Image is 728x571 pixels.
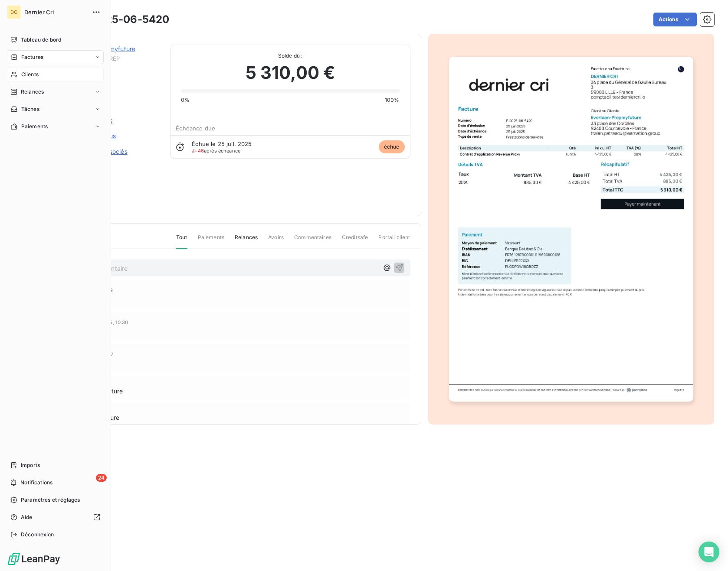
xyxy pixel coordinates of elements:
span: Solde dû : [181,52,399,60]
span: Échéance due [176,125,215,132]
span: Imports [21,461,40,469]
span: Paiements [21,123,48,130]
span: Creditsafe [342,234,368,248]
span: Aide [21,513,33,521]
span: 24 [96,474,107,482]
span: Échue le 25 juil. 2025 [192,140,252,147]
span: Relances [21,88,44,96]
img: invoice_thumbnail [449,57,693,402]
span: échue [379,140,405,153]
span: Tâches [21,105,39,113]
span: Dernier Cri [24,9,87,16]
span: Factures [21,53,43,61]
span: 5 310,00 € [246,60,335,86]
span: Tout [176,234,187,249]
div: DC [7,5,21,19]
a: Aide [7,510,104,524]
span: Notifications [20,479,52,487]
span: 411EVERLEANPREP [68,55,160,62]
span: 0% [181,96,190,104]
span: Déconnexion [21,531,54,539]
button: Actions [653,13,697,26]
span: Paiements [198,234,224,248]
div: Open Intercom Messenger [698,542,719,562]
span: Tableau de bord [21,36,61,44]
span: Avoirs [268,234,284,248]
span: 100% [385,96,400,104]
span: J+46 [192,148,204,154]
span: Paramètres et réglages [21,496,80,504]
h3: F-2025-06-5420 [81,12,169,27]
span: Relances [235,234,258,248]
span: Commentaires [294,234,331,248]
span: Portail client [378,234,410,248]
img: Logo LeanPay [7,552,61,566]
span: Clients [21,71,39,78]
span: après échéance [192,148,240,153]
